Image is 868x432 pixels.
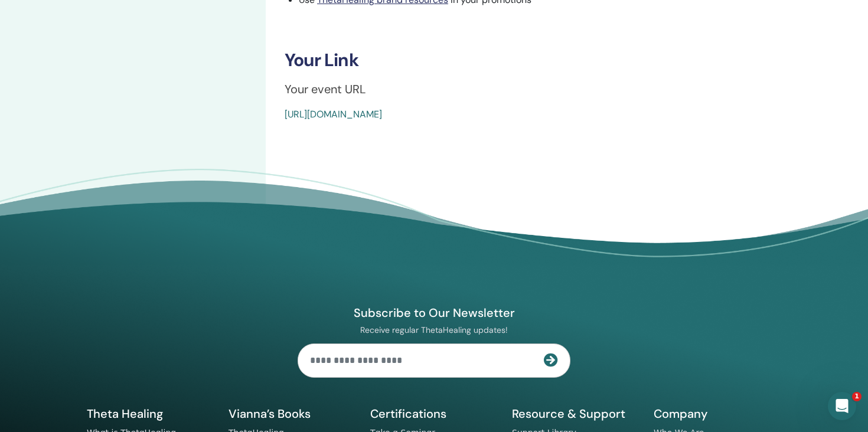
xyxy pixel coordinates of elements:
h5: Company [654,406,781,421]
p: Receive regular ThetaHealing updates! [298,325,570,335]
h5: Resource & Support [512,406,639,421]
h5: Vianna’s Books [229,406,356,421]
h5: Certifications [370,406,498,421]
iframe: Intercom live chat [828,392,856,420]
span: 1 [852,392,862,401]
h5: Theta Healing [87,406,214,421]
p: Your event URL [285,80,825,98]
h3: Your Link [285,50,825,71]
h4: Subscribe to Our Newsletter [298,305,570,320]
a: [URL][DOMAIN_NAME] [285,108,382,120]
